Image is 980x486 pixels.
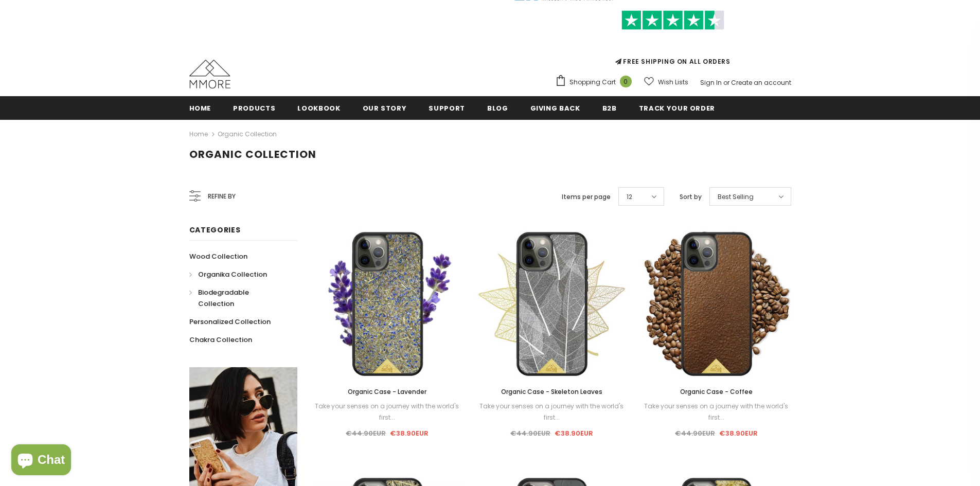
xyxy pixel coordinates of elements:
[189,331,252,349] a: Chakra Collection
[530,96,580,119] a: Giving back
[189,251,247,261] span: Wood Collection
[680,192,702,202] label: Sort by
[346,428,386,438] span: €44.90EUR
[644,73,688,91] a: Wish Lists
[189,283,286,313] a: Biodegradable Collection
[555,75,637,90] a: Shopping Cart 0
[620,76,632,87] span: 0
[602,103,617,113] span: B2B
[487,96,508,119] a: Blog
[569,77,616,87] span: Shopping Cart
[718,192,754,202] span: Best Selling
[731,78,791,87] a: Create an account
[642,401,791,423] div: Take your senses on a journey with the world's first...
[501,387,602,396] span: Organic Case - Skeleton Leaves
[658,77,688,87] span: Wish Lists
[208,191,236,202] span: Refine by
[233,96,275,119] a: Products
[675,428,715,438] span: €44.90EUR
[723,78,729,87] span: or
[555,15,791,66] span: FREE SHIPPING ON ALL ORDERS
[627,192,632,202] span: 12
[297,103,340,113] span: Lookbook
[363,103,407,113] span: Our Story
[719,428,758,438] span: €38.90EUR
[313,401,462,423] div: Take your senses on a journey with the world's first...
[487,103,508,113] span: Blog
[189,313,271,331] a: Personalized Collection
[639,103,715,113] span: Track your order
[189,128,208,140] a: Home
[700,78,722,87] a: Sign In
[313,386,462,398] a: Organic Case - Lavender
[390,428,429,438] span: €38.90EUR
[189,247,247,265] a: Wood Collection
[198,287,249,309] span: Biodegradable Collection
[348,387,426,396] span: Organic Case - Lavender
[510,428,550,438] span: €44.90EUR
[189,147,316,161] span: Organic Collection
[189,317,271,327] span: Personalized Collection
[602,96,617,119] a: B2B
[233,103,275,113] span: Products
[297,96,340,119] a: Lookbook
[680,387,753,396] span: Organic Case - Coffee
[639,96,715,119] a: Track your order
[621,10,724,30] img: Trust Pilot Stars
[642,386,791,398] a: Organic Case - Coffee
[218,130,277,138] a: Organic Collection
[477,386,626,398] a: Organic Case - Skeleton Leaves
[429,96,465,119] a: support
[555,30,791,57] iframe: Customer reviews powered by Trustpilot
[555,428,593,438] span: €38.90EUR
[189,225,241,235] span: Categories
[198,269,267,279] span: Organika Collection
[189,96,211,119] a: Home
[189,103,211,113] span: Home
[562,192,611,202] label: Items per page
[189,265,267,283] a: Organika Collection
[8,444,74,478] inbox-online-store-chat: Shopify online store chat
[477,401,626,423] div: Take your senses on a journey with the world's first...
[189,60,230,88] img: MMORE Cases
[429,103,465,113] span: support
[363,96,407,119] a: Our Story
[530,103,580,113] span: Giving back
[189,335,252,345] span: Chakra Collection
